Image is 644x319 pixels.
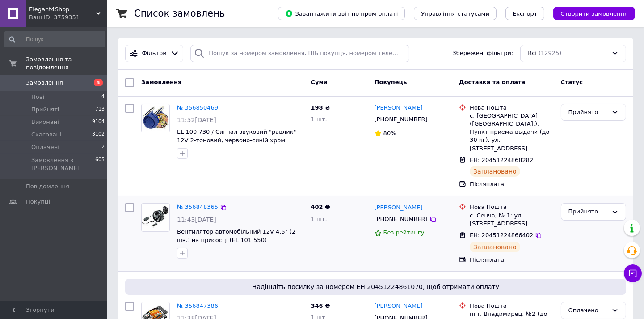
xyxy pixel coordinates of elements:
a: Фото товару [141,104,170,132]
span: Експорт [513,10,538,17]
a: Фото товару [141,203,170,232]
span: 4 [101,93,105,101]
span: Оплачені [31,143,59,151]
span: Фільтри [142,49,167,58]
div: Нова Пошта [470,302,553,310]
span: Управління статусами [421,10,489,17]
a: [PERSON_NAME] [375,204,423,212]
a: Вентилятор автомобільний 12V 4,5" (2 шв.) на присосці (EL 101 550) [177,228,295,243]
button: Чат з покупцем [624,264,642,282]
div: Заплановано [470,242,520,252]
span: 346 ₴ [311,302,330,309]
span: Доставка та оплата [459,79,525,85]
span: 402 ₴ [311,204,330,210]
img: Фото товару [142,104,169,132]
span: Статус [561,79,583,85]
span: Elegant4Shop [29,5,96,13]
button: Створити замовлення [553,7,635,20]
span: 1 шт. [311,216,327,222]
div: [PHONE_NUMBER] [373,114,429,125]
button: Управління статусами [414,7,497,20]
button: Експорт [505,7,545,20]
h1: Список замовлень [134,8,225,19]
span: Замовлення [141,79,181,85]
a: [PERSON_NAME] [375,104,423,112]
a: № 356847386 [177,302,218,309]
button: Завантажити звіт по пром-оплаті [278,7,405,20]
span: 713 [95,106,105,114]
span: ЕН: 20451224868282 [470,157,533,163]
span: Покупці [26,198,50,206]
span: Виконані [31,118,59,126]
input: Пошук за номером замовлення, ПІБ покупця, номером телефону, Email, номером накладної [190,45,409,62]
span: Покупець [375,79,407,85]
span: 4 [94,79,103,86]
div: Післяплата [470,180,553,188]
div: Нова Пошта [470,203,553,211]
span: Повідомлення [26,183,69,191]
div: с. [GEOGRAPHIC_DATA] ([GEOGRAPHIC_DATA].), Пункт приема-выдачи (до 30 кг), ул. [STREET_ADDRESS] [470,112,553,153]
a: [PERSON_NAME] [375,302,423,310]
input: Пошук [4,31,105,47]
span: 11:52[DATE] [177,116,216,123]
span: Cума [311,79,328,85]
div: с. Сенча, № 1: ул. [STREET_ADDRESS] [470,212,553,228]
a: Створити замовлення [544,10,635,17]
div: Післяплата [470,256,553,264]
a: № 356848365 [177,204,218,210]
span: Замовлення [26,79,63,87]
div: Оплачено [568,306,608,315]
span: Надішліть посилку за номером ЕН 20451224861070, щоб отримати оплату [129,282,623,291]
span: 198 ₴ [311,104,330,111]
span: ЕН: 20451224866402 [470,232,533,238]
div: Нова Пошта [470,104,553,112]
span: Завантажити звіт по пром-оплаті [285,9,398,17]
img: Фото товару [142,204,169,231]
span: 9104 [92,118,105,126]
span: Без рейтингу [383,229,425,236]
span: Створити замовлення [560,10,628,17]
span: Прийняті [31,106,59,114]
span: 605 [95,156,105,172]
span: 3102 [92,131,105,139]
div: Прийнято [568,207,608,217]
span: Збережені фільтри: [452,49,513,58]
div: Прийнято [568,108,608,117]
span: Замовлення з [PERSON_NAME] [31,156,95,172]
span: 11:43[DATE] [177,216,216,223]
span: (12925) [539,50,562,56]
span: Всі [528,49,537,58]
div: Заплановано [470,166,520,177]
div: Ваш ID: 3759351 [29,13,107,21]
a: EL 100 730 / Cигнал звуковий "равлик" 12V 2-тоновий, червоно-синій хром кришка [177,128,296,152]
span: 1 шт. [311,116,327,123]
span: 2 [101,143,105,151]
a: № 356850469 [177,104,218,111]
span: 80% [383,130,396,136]
span: Нові [31,93,44,101]
div: [PHONE_NUMBER] [373,213,429,225]
span: Скасовані [31,131,62,139]
span: Замовлення та повідомлення [26,55,107,72]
